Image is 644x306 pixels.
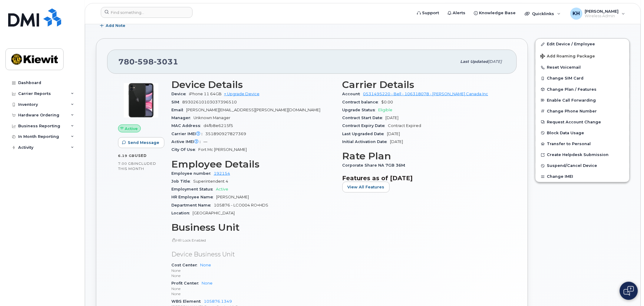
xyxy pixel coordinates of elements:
p: HR Lock Enabled [171,238,335,243]
input: Find something... [101,7,193,18]
span: 3031 [154,57,178,66]
button: Request Account Change [536,117,629,128]
span: Add Roaming Package [540,54,595,60]
span: [DATE] [390,139,403,144]
span: Account [342,92,363,96]
a: Alerts [444,7,470,19]
span: $0.00 [381,100,393,104]
a: None [202,281,213,286]
span: [PERSON_NAME][EMAIL_ADDRESS][PERSON_NAME][DOMAIN_NAME] [186,108,320,112]
p: None [171,268,335,273]
span: 105876 - LCO004 RO+HDS [214,203,268,207]
span: City Of Use [171,147,198,152]
a: None [200,263,211,267]
span: Employee number [171,171,214,176]
span: MAC Address [171,123,203,128]
span: — [203,139,207,144]
a: Create Helpdesk Submission [536,149,629,160]
div: Kyla Habberfield [566,8,629,20]
span: Last updated [461,59,488,64]
span: Carrier IMEI [171,132,205,136]
span: Job Title [171,179,193,184]
h3: Business Unit [171,222,335,233]
span: Contract Expired [388,123,421,128]
span: 7.00 GB [118,161,134,166]
span: [DATE] [488,59,502,64]
span: HR Employee Name [171,195,216,199]
span: Employment Status [171,187,216,191]
span: Active IMEI [171,139,203,144]
button: Transfer to Personal [536,138,629,149]
span: Location [171,211,193,215]
button: Block Data Usage [536,128,629,138]
h3: Features as of [DATE] [342,174,506,182]
span: 780 [118,57,178,66]
span: [GEOGRAPHIC_DATA] [193,211,235,215]
img: iPhone_11.jpg [123,82,159,119]
span: 89302610103037396510 [182,100,237,104]
span: Initial Activation Date [342,139,390,144]
span: Send Message [128,140,159,145]
span: Device [171,92,189,96]
span: Alerts [453,10,466,16]
span: Upgrade Status [342,108,378,112]
span: View All Features [348,184,385,190]
p: None [171,291,335,297]
span: KH [573,10,580,17]
span: used [135,153,147,158]
button: Change SIM Card [536,73,629,84]
button: Change Phone Number [536,106,629,117]
button: Reset Voicemail [536,62,629,73]
span: Last Upgraded Date [342,132,387,136]
button: Suspend/Cancel Device [536,160,629,171]
div: Quicklinks [521,8,565,20]
p: Device Business Unit [171,250,335,259]
span: Eligible [378,108,393,112]
span: [PERSON_NAME] [585,9,619,14]
a: Edit Device / Employee [536,39,629,50]
button: Change IMEI [536,171,629,182]
span: Department Name [171,203,214,207]
span: Knowledge Base [479,10,516,16]
span: 351890927827369 [205,132,246,136]
span: 6.19 GB [118,154,135,158]
span: Active [216,187,228,191]
span: [PERSON_NAME] [216,195,249,199]
a: 192154 [214,171,230,176]
span: SIM [171,100,182,104]
span: Active [125,126,138,132]
span: Suspend/Cancel Device [547,164,597,168]
span: Corporate Share NA 7GB 36M [342,163,408,168]
h3: Device Details [171,79,335,90]
span: Contract Start Date [342,116,386,120]
span: [DATE] [386,116,399,120]
h3: Rate Plan [342,151,506,161]
span: included this month [118,161,156,171]
span: Cost Center [171,263,200,267]
span: Contract balance [342,100,381,104]
span: Unknown Manager [193,116,230,120]
button: Add Roaming Package [536,50,629,62]
p: None [171,286,335,291]
img: Open chat [624,286,634,296]
span: Manager [171,116,193,120]
button: Add Note [96,20,130,31]
span: 598 [135,57,154,66]
a: Knowledge Base [470,7,520,19]
span: Contract Expiry Date [342,123,388,128]
span: [DATE] [387,132,400,136]
span: Change Plan / Features [547,87,597,92]
button: Change Plan / Features [536,84,629,95]
span: Enable Call Forwarding [547,98,596,103]
span: Add Note [106,23,125,28]
span: Wireless Admin [585,14,619,18]
span: Profit Center [171,281,202,286]
h3: Employee Details [171,159,335,170]
span: Fort Mc [PERSON_NAME] [198,147,247,152]
span: Support [422,10,439,16]
span: WBS Element [171,299,204,304]
button: Send Message [118,137,164,148]
button: Enable Call Forwarding [536,95,629,106]
span: Quicklinks [532,11,554,16]
button: View All Features [342,182,390,193]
